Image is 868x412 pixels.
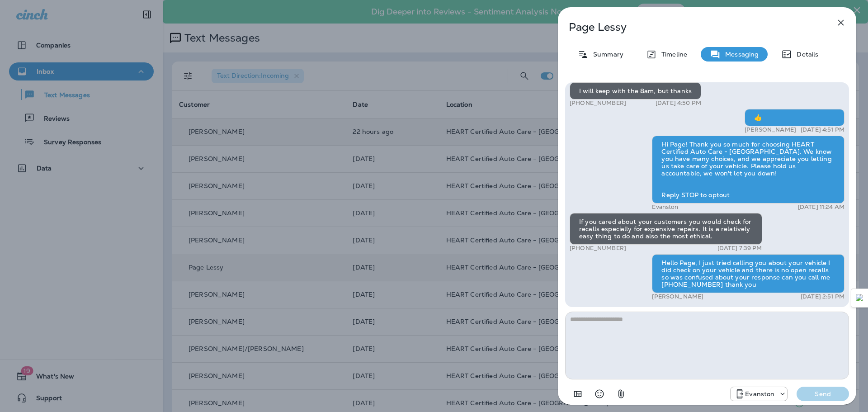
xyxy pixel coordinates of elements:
p: Details [792,51,818,58]
div: 👍 [745,109,844,126]
button: Add in a premade template [569,385,587,403]
p: [DATE] 11:24 AM [798,204,844,211]
p: [PHONE_NUMBER] [570,99,626,107]
p: [PERSON_NAME] [652,293,703,300]
button: Select an emoji [590,385,609,403]
p: [DATE] 4:50 PM [656,99,701,107]
img: Detect Auto [856,294,864,302]
p: Evanston [652,204,678,211]
p: Page Lessy [569,21,816,33]
p: Messaging [721,51,759,58]
p: Evanston [745,390,774,398]
p: [DATE] 4:51 PM [801,126,844,133]
div: Hello Page, I just tried calling you about your vehicle I did check on your vehicle and there is ... [652,254,844,293]
p: [DATE] 7:39 PM [717,245,762,252]
p: Summary [589,51,623,58]
p: Timeline [657,51,687,58]
div: I will keep with the 8am, but thanks [570,82,701,99]
p: [DATE] 2:51 PM [801,293,844,300]
div: Hi Page! Thank you so much for choosing HEART Certified Auto Care - [GEOGRAPHIC_DATA]. We know yo... [652,136,844,204]
p: [PHONE_NUMBER] [570,245,626,252]
p: [PERSON_NAME] [745,126,796,133]
div: +1 (847) 892-1225 [731,388,787,399]
div: If you cared about your customers you would check for recalls especially for expensive repairs. I... [570,213,762,245]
